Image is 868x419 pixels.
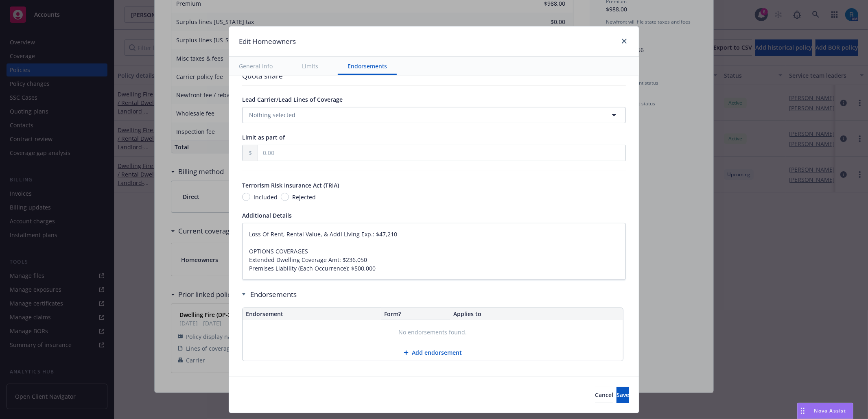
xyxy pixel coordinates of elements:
span: Nothing selected [249,111,295,119]
span: Limit as part of [242,133,285,141]
th: Form? [381,308,450,320]
input: Included [242,193,250,201]
button: Nothing selected [242,107,626,123]
input: Rejected [281,193,289,201]
th: Endorsement [243,308,381,320]
h1: Edit Homeowners [239,36,296,47]
button: Limits [292,57,328,75]
span: Terrorism Risk Insurance Act (TRIA) [242,181,339,189]
span: No endorsements found. [399,328,467,336]
span: Nova Assist [814,407,846,414]
span: Rejected [292,193,316,201]
span: Additional Details [242,212,292,219]
textarea: Loss Of Rent, Rental Value, & Addl Living Exp.: $47,210 OPTIONS COVERAGES Extended Dwelling Cover... [242,223,626,280]
button: Add endorsement [243,345,623,361]
div: Drag to move [798,403,808,419]
button: Nova Assist [797,403,853,419]
button: General info [229,57,282,75]
span: Included [254,193,278,201]
button: Endorsements [338,57,397,75]
input: 0.00 [258,145,625,161]
th: Applies to [450,308,623,320]
div: Endorsements [242,290,623,299]
div: Quota share [242,71,626,81]
span: Lead Carrier/Lead Lines of Coverage [242,96,343,103]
